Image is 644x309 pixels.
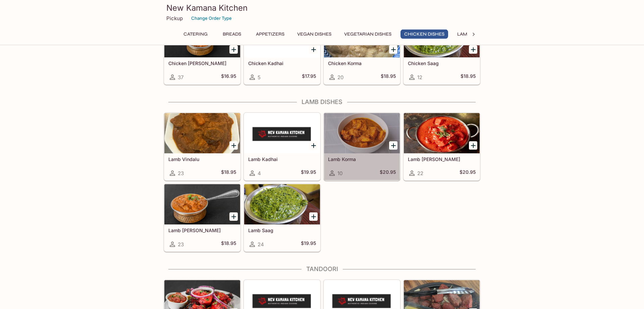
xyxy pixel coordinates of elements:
[417,170,423,176] span: 22
[164,113,240,181] a: Lamb Vindalu23$18.95
[309,45,318,54] button: Add Chicken Kadhai
[178,74,183,81] span: 37
[252,30,288,39] button: Appetizers
[166,3,478,13] h3: New Kamana Kitchen
[164,184,240,224] div: Lamb Curry
[166,15,183,21] p: Pickup
[469,141,477,150] button: Add Lamb Tikka Masala
[229,45,238,54] button: Add Chicken Curry
[244,184,320,252] a: Lamb Saag24$19.95
[324,17,400,57] div: Chicken Korma
[164,17,240,57] div: Chicken Curry
[221,240,236,248] h5: $18.95
[168,227,236,233] h5: Lamb [PERSON_NAME]
[324,113,400,181] a: Lamb Korma10$20.95
[229,212,238,221] button: Add Lamb Curry
[258,74,261,81] span: 5
[328,156,396,162] h5: Lamb Korma
[324,17,400,85] a: Chicken Korma20$18.95
[340,30,395,39] button: Vegetarian Dishes
[217,30,247,39] button: Breads
[400,30,448,39] button: Chicken Dishes
[309,212,318,221] button: Add Lamb Saag
[301,169,316,177] h5: $19.95
[404,17,480,57] div: Chicken Saag
[248,60,316,66] h5: Chicken Kadhai
[453,30,492,39] button: Lamb Dishes
[380,169,396,177] h5: $20.95
[244,17,320,57] div: Chicken Kadhai
[408,156,476,162] h5: Lamb [PERSON_NAME]
[248,156,316,162] h5: Lamb Kadhai
[258,170,261,176] span: 4
[244,113,320,153] div: Lamb Kadhai
[180,30,211,39] button: Catering
[324,113,400,153] div: Lamb Korma
[168,156,236,162] h5: Lamb Vindalu
[244,184,320,224] div: Lamb Saag
[244,17,320,85] a: Chicken Kadhai5$17.95
[164,17,240,85] a: Chicken [PERSON_NAME]37$16.95
[469,45,477,54] button: Add Chicken Saag
[381,73,396,81] h5: $18.95
[302,73,316,81] h5: $17.95
[248,227,316,233] h5: Lamb Saag
[404,113,480,181] a: Lamb [PERSON_NAME]22$20.95
[164,98,480,106] h4: Lamb Dishes
[404,113,480,153] div: Lamb Tikka Masala
[244,113,320,181] a: Lamb Kadhai4$19.95
[461,73,476,81] h5: $18.95
[164,113,240,153] div: Lamb Vindalu
[337,170,342,176] span: 10
[389,45,397,54] button: Add Chicken Korma
[168,60,236,66] h5: Chicken [PERSON_NAME]
[164,265,480,273] h4: Tandoori
[408,60,476,66] h5: Chicken Saag
[221,169,236,177] h5: $18.95
[404,17,480,85] a: Chicken Saag12$18.95
[309,141,318,150] button: Add Lamb Kadhai
[229,141,238,150] button: Add Lamb Vindalu
[293,30,335,39] button: Vegan Dishes
[460,169,476,177] h5: $20.95
[337,74,343,81] span: 20
[328,60,396,66] h5: Chicken Korma
[188,13,235,23] button: Change Order Type
[164,184,240,252] a: Lamb [PERSON_NAME]23$18.95
[389,141,397,150] button: Add Lamb Korma
[178,241,184,248] span: 23
[258,241,264,248] span: 24
[301,240,316,248] h5: $19.95
[221,73,236,81] h5: $16.95
[178,170,184,176] span: 23
[417,74,422,81] span: 12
